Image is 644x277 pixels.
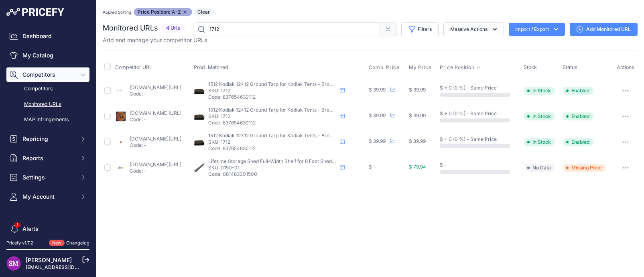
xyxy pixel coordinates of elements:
[130,110,181,116] a: [DOMAIN_NAME][URL]
[6,113,89,127] a: MAP infringements
[208,94,337,100] p: Code: 837654630112
[6,48,89,63] a: My Catalog
[161,24,185,33] span: 4 Urls
[524,87,555,95] span: In Stock
[409,64,431,71] span: My Price
[208,171,337,177] p: Code: 081483001500
[130,168,181,174] p: Code: -
[22,173,75,181] span: Settings
[6,189,89,204] button: My Account
[6,98,89,112] a: Monitored URLs
[524,164,555,172] span: No Data
[26,257,72,263] a: [PERSON_NAME]
[130,142,181,149] p: Code: -
[509,23,565,36] button: Import / Export
[6,29,89,267] nav: Sidebar
[443,22,504,36] button: Massive Actions
[134,8,192,16] span: Price Position: A-Z
[208,81,376,87] span: 1512 Kodiak 12x12 Ground Tarp for Kodiak Tents - Brown - 12 feet x 12 feet
[440,64,481,71] button: Price Position
[440,136,497,142] span: $ + 0 (0 %) - Same Price
[26,264,110,270] a: [EMAIL_ADDRESS][DOMAIN_NAME]
[563,112,593,120] span: Enabled
[22,154,75,162] span: Reports
[617,64,634,70] span: Actions
[369,112,386,118] span: $ 39.99
[193,22,380,36] input: Search
[115,64,152,70] span: Competitor URL
[49,240,65,246] span: New
[130,116,181,123] p: Code: -
[409,112,426,118] span: $ 39.99
[440,64,474,71] span: Price Position
[194,64,228,70] span: Prod. Matched
[103,10,132,14] small: Applied Sorting:
[22,135,75,143] span: Repricing
[6,240,33,246] div: Pricefy v1.7.2
[6,222,89,236] a: Alerts
[103,22,158,34] h2: Monitored URLs
[409,164,426,170] span: $ 79.94
[563,87,593,95] span: Enabled
[6,151,89,165] button: Reports
[570,23,638,36] a: Add Monitored URL
[563,138,593,146] span: Enabled
[524,64,537,70] span: Stock
[208,107,376,113] span: 1512 Kodiak 12x12 Ground Tarp for Kodiak Tents - Brown - 12 feet x 12 feet
[369,64,401,71] button: Comp. Price
[440,85,497,91] span: $ + 0 (0 %) - Same Price
[208,139,337,145] p: SKU: 1712
[130,84,181,90] a: [DOMAIN_NAME][URL]
[524,112,555,120] span: In Stock
[208,88,337,94] p: SKU: 1712
[66,240,89,246] a: Changelog
[6,170,89,185] button: Settings
[563,164,606,172] span: Missing Price
[409,138,426,144] span: $ 39.99
[6,132,89,146] button: Repricing
[208,145,337,152] p: Code: 837654630112
[22,71,75,79] span: Competitors
[6,29,89,43] a: Dashboard
[130,161,181,167] a: [DOMAIN_NAME][URL]
[130,136,181,142] a: [DOMAIN_NAME][URL]
[369,138,386,144] span: $ 39.99
[369,64,400,71] span: Comp. Price
[130,91,181,97] p: Code: -
[440,110,497,116] span: $ + 0 (0 %) - Same Price
[22,193,75,201] span: My Account
[524,138,555,146] span: In Stock
[208,113,337,120] p: SKU: 1712
[208,158,445,164] span: Lifetime Storage Shed Full-Width Shelf for 8 Foot Sheds, 0150 - Metal - Full-Width Shelf for 8 Fo...
[6,67,89,82] button: Competitors
[369,87,386,93] span: $ 39.99
[208,165,337,171] p: SKU: 0150-01
[193,8,214,16] button: Clear
[208,120,337,126] p: Code: 837654630112
[409,87,426,93] span: $ 39.99
[409,64,433,71] button: My Price
[208,132,376,138] span: 1512 Kodiak 12x12 Ground Tarp for Kodiak Tents - Brown - 12 feet x 12 feet
[103,36,207,44] p: Add and manage your competitor URLs
[440,162,520,168] div: $ -
[401,22,439,36] button: Filters
[6,8,64,16] img: Pricefy Logo
[369,164,406,170] div: $ -
[6,82,89,96] a: Competitors
[563,64,577,70] span: Status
